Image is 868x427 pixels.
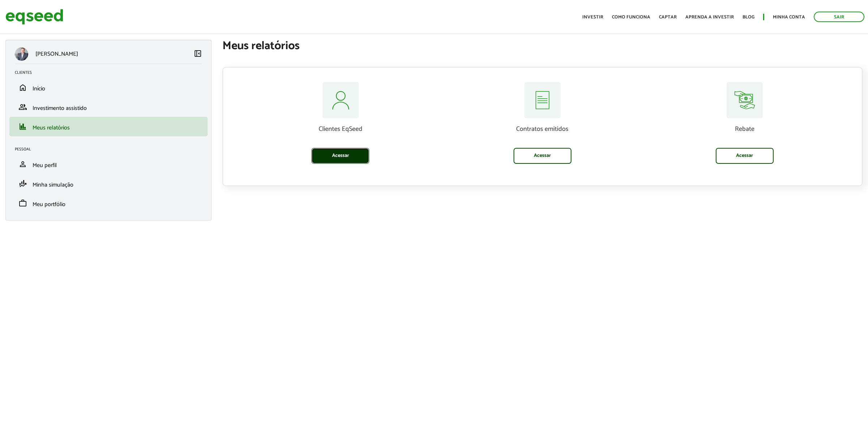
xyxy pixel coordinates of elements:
[322,82,359,118] img: relatorios-assessor-clientes.svg
[582,15,603,20] a: Investir
[15,103,202,111] a: groupInvestimento assistido
[33,180,73,190] span: Minha simulação
[9,78,208,97] li: Início
[5,7,63,26] img: EqSeed
[9,117,208,136] li: Meus relatórios
[9,193,208,213] li: Meu portfólio
[15,83,202,92] a: homeInício
[18,122,27,131] span: finance
[222,40,863,52] h1: Meus relatórios
[18,179,27,188] span: finance_mode
[814,12,864,22] a: Sair
[15,147,208,151] h2: Pessoal
[447,125,638,133] p: Contratos emitidos
[33,200,65,209] span: Meu portfólio
[245,125,436,133] p: Clientes EqSeed
[612,15,650,20] a: Como funciona
[15,179,202,188] a: finance_modeMinha simulação
[33,123,70,133] span: Meus relatórios
[35,51,78,57] p: [PERSON_NAME]
[649,125,840,133] p: Rebate
[193,49,202,58] span: left_panel_close
[9,174,208,193] li: Minha simulação
[716,148,774,164] a: Acessar
[743,15,754,20] a: Blog
[15,71,208,75] h2: Clientes
[18,103,27,111] span: group
[659,15,677,20] a: Captar
[33,103,87,113] span: Investimento assistido
[15,122,202,131] a: financeMeus relatórios
[15,160,202,168] a: personMeu perfil
[18,83,27,92] span: home
[773,15,805,20] a: Minha conta
[18,199,27,208] span: work
[524,82,561,118] img: relatorios-assessor-contratos.svg
[15,199,202,208] a: workMeu portfólio
[9,154,208,174] li: Meu perfil
[311,148,369,164] a: Acessar
[18,160,27,168] span: person
[514,148,571,164] a: Acessar
[685,15,734,20] a: Aprenda a investir
[33,161,57,170] span: Meu perfil
[193,49,202,59] a: Colapsar menu
[726,82,763,118] img: relatorios-assessor-rebate.svg
[33,84,45,94] span: Início
[9,97,208,117] li: Investimento assistido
